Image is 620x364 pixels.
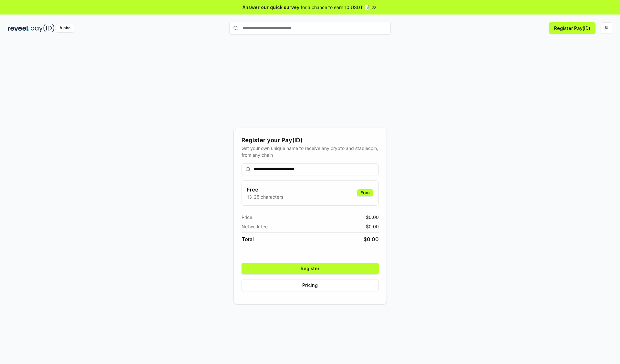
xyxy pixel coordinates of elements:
[301,4,370,11] span: for a chance to earn 10 USDT 📝
[242,235,254,243] span: Total
[247,186,283,193] h3: Free
[243,4,299,11] span: Answer our quick survey
[242,136,379,145] div: Register your Pay(ID)
[8,24,29,32] img: reveel_dark
[366,214,379,221] span: $ 0.00
[364,235,379,243] span: $ 0.00
[247,193,283,200] p: 13-25 characters
[366,223,379,230] span: $ 0.00
[56,24,74,32] div: Alpha
[242,263,379,274] button: Register
[31,24,55,32] img: pay_id
[242,280,379,291] button: Pricing
[242,214,252,221] span: Price
[242,145,379,158] div: Get your own unique name to receive any crypto and stablecoin, from any chain
[357,189,373,196] div: Free
[242,223,268,230] span: Network fee
[549,22,595,34] button: Register Pay(ID)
